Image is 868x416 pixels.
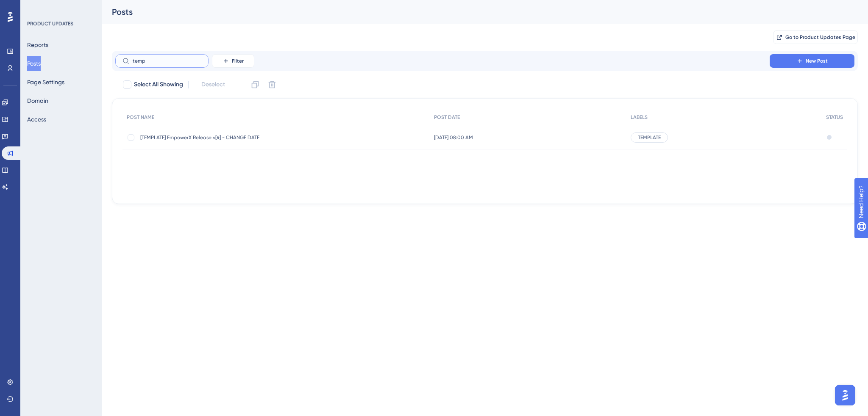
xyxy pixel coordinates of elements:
button: Domain [27,93,48,108]
span: Deselect [201,80,225,90]
span: POST NAME [127,114,154,121]
input: Search [133,58,201,64]
span: STATUS [826,114,843,121]
button: Deselect [194,77,233,92]
span: Select All Showing [134,80,183,90]
span: TEMPLATE [638,134,661,141]
span: LABELS [631,114,648,121]
iframe: UserGuiding AI Assistant Launcher [832,383,858,408]
span: Go to Product Updates Page [785,34,855,41]
span: [TEMPLATE] EmpowerX Release v[#] - CHANGE DATE [140,134,276,141]
button: Reports [27,37,48,52]
button: New Post [770,54,854,68]
button: Access [27,112,46,127]
button: Go to Product Updates Page [773,30,858,44]
span: Need Help? [20,2,53,12]
button: Page Settings [27,74,64,90]
button: Filter [212,54,254,68]
span: New Post [806,58,828,64]
div: PRODUCT UPDATES [27,20,73,27]
span: [DATE] 08:00 AM [434,134,473,141]
span: Filter [232,58,244,64]
span: POST DATE [434,114,460,121]
div: Posts [112,6,837,18]
button: Posts [27,56,41,71]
